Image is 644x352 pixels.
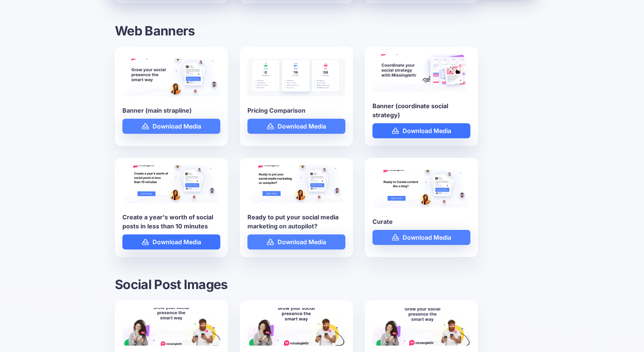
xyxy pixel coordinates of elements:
[247,106,345,115] b: Pricing Comparison
[115,22,529,39] h3: Web Banners
[372,230,470,245] a: Download Media
[247,301,345,350] img: missinglettr_twitter_post_1024x512.png
[247,213,345,231] b: Ready to put your social media marketing on autopilot?
[372,101,470,119] b: Banner (coordinate social strategy)
[372,163,470,212] img: 1.png
[122,234,220,249] a: Download Media
[247,54,345,98] img: missinglettr_banner_pricing_comparison.png
[247,158,345,207] img: 2.png
[372,46,470,97] img: missinglettr_banner_coordinate_strategy.jpg
[122,106,220,115] b: Banner (main strapline)
[115,276,529,293] h3: Social Post Images
[247,234,345,249] a: Download Media
[122,158,220,207] img: 3.png
[372,123,470,138] a: Download Media
[122,51,220,102] img: social_thumb.jpg
[372,300,470,351] img: missinglettr_linkedin_post_1200x627.png
[372,217,470,226] b: Curate
[122,300,220,351] img: missinglettr_facebook_post_1200x630.png
[247,119,345,134] a: Download Media
[122,213,220,231] b: Create a year's worth of social posts in less than 10 minutes
[122,119,220,134] a: Download Media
